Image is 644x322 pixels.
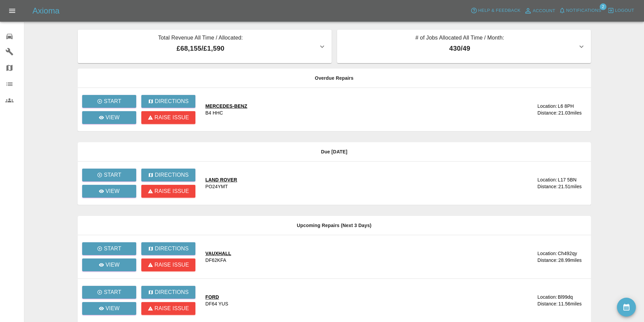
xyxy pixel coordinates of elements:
div: Location: [538,103,557,109]
div: Location: [538,250,557,257]
p: View [105,114,120,122]
button: Start [82,286,136,299]
div: B4 HHC [206,109,223,116]
th: Overdue Repairs [78,69,591,88]
a: MERCEDES-BENZB4 HHC [206,103,503,116]
p: View [105,187,120,195]
a: Location:L6 8PHDistance:21.03miles [508,103,585,116]
p: Total Revenue All Time / Allocated: [83,34,318,43]
p: Start [104,171,121,179]
p: Start [104,288,121,296]
div: Distance: [538,183,558,190]
p: Directions [154,171,188,179]
span: Account [533,7,555,15]
div: VAUXHALL [206,250,231,257]
button: Start [82,169,136,181]
p: 430 / 49 [342,43,577,53]
a: Account [522,5,557,16]
div: Bl99dq [558,294,573,300]
p: Directions [154,288,188,296]
button: availability [617,298,636,317]
p: Raise issue [154,261,189,269]
th: Due [DATE] [78,142,591,162]
div: FORD [206,294,229,300]
p: Start [104,97,121,105]
h5: Axioma [32,5,59,16]
a: View [82,111,136,124]
button: Directions [141,286,195,299]
p: View [105,304,120,313]
button: Raise issue [141,302,195,315]
button: Raise issue [141,111,195,124]
div: Distance: [538,300,558,307]
div: L6 8PH [558,103,574,109]
a: LAND ROVERPO24YMT [206,176,503,190]
button: Notifications [557,5,603,16]
a: VAUXHALLDF62KFA [206,250,503,264]
p: View [105,261,120,269]
div: Ch492qy [558,250,577,257]
p: £68,155 / £1,590 [83,43,318,53]
div: 28.99 miles [558,257,586,264]
a: View [82,302,136,315]
div: DF64 YUS [206,300,229,307]
p: Raise issue [154,114,189,122]
span: 2 [600,3,606,10]
p: Start [104,245,121,253]
th: Upcoming Repairs (Next 3 Days) [78,216,591,235]
div: 11.56 miles [558,300,586,307]
a: Location:L17 5BNDistance:21.51miles [508,176,585,190]
div: MERCEDES-BENZ [206,103,247,109]
button: Start [82,95,136,108]
p: Directions [154,245,188,253]
button: Start [82,242,136,255]
div: L17 5BN [558,176,577,183]
p: Directions [154,97,188,105]
div: LAND ROVER [206,176,237,183]
div: Distance: [538,109,558,116]
a: View [82,258,136,271]
button: Logout [606,5,636,16]
p: # of Jobs Allocated All Time / Month: [342,34,577,43]
button: # of Jobs Allocated All Time / Month:430/49 [337,30,591,63]
a: Location:Bl99dqDistance:11.56miles [508,294,585,307]
button: Directions [141,169,195,181]
span: Help & Feedback [478,7,520,15]
div: Distance: [538,257,558,264]
div: PO24YMT [206,183,228,190]
button: Directions [141,95,195,108]
a: View [82,185,136,198]
span: Notifications [566,7,601,15]
button: Raise issue [141,258,195,271]
a: Location:Ch492qyDistance:28.99miles [508,250,585,264]
div: 21.03 miles [558,109,586,116]
button: Open drawer [4,3,20,19]
div: Location: [538,294,557,300]
span: Logout [615,7,634,15]
p: Raise issue [154,304,189,313]
div: DF62KFA [206,257,226,264]
button: Raise issue [141,185,195,198]
a: FORDDF64 YUS [206,294,503,307]
button: Directions [141,242,195,255]
button: Total Revenue All Time / Allocated:£68,155/£1,590 [78,30,332,63]
p: Raise issue [154,187,189,195]
button: Help & Feedback [469,5,522,16]
div: Location: [538,176,557,183]
div: 21.51 miles [558,183,586,190]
